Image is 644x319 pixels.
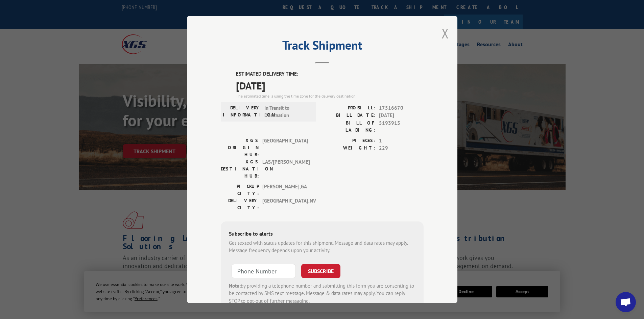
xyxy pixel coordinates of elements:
[223,104,261,119] label: DELIVERY INFORMATION:
[379,104,424,112] span: 17516670
[221,41,424,53] h2: Track Shipment
[262,197,308,211] span: [GEOGRAPHIC_DATA] , NV
[262,183,308,197] span: [PERSON_NAME] , GA
[379,137,424,145] span: 1
[616,292,636,312] a: Open chat
[322,119,376,134] label: BILL OF LADING:
[221,197,259,211] label: DELIVERY CITY:
[236,93,424,99] div: The estimated time is using the time zone for the delivery destination.
[301,264,340,278] button: SUBSCRIBE
[221,158,259,180] label: XGS DESTINATION HUB:
[379,119,424,134] span: 5193915
[379,144,424,152] span: 229
[232,264,296,278] input: Phone Number
[229,230,415,239] div: Subscribe to alerts
[229,282,415,305] div: by providing a telephone number and submitting this form you are consenting to be contacted by SM...
[236,70,424,78] label: ESTIMATED DELIVERY TIME:
[262,158,308,180] span: LAS/[PERSON_NAME]
[322,144,376,152] label: WEIGHT:
[442,24,449,42] button: Close modal
[221,183,259,197] label: PICKUP CITY:
[322,112,376,119] label: BILL DATE:
[264,104,310,119] span: In Transit to Destination
[322,104,376,112] label: PROBILL:
[221,137,259,158] label: XGS ORIGIN HUB:
[229,239,415,255] div: Get texted with status updates for this shipment. Message and data rates may apply. Message frequ...
[262,137,308,158] span: [GEOGRAPHIC_DATA]
[379,112,424,119] span: [DATE]
[322,137,376,145] label: PIECES:
[229,283,241,289] strong: Note:
[236,78,424,93] span: [DATE]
